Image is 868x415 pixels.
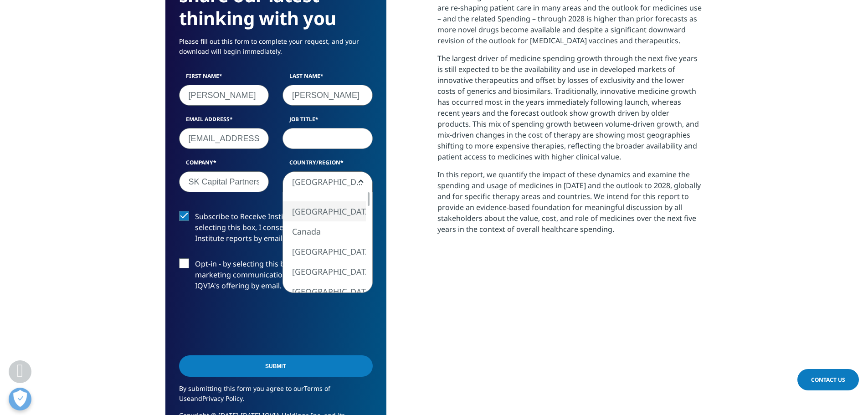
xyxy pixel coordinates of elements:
span: United States [283,172,372,193]
label: Country/Region [282,159,373,171]
li: [GEOGRAPHIC_DATA] [283,261,366,282]
li: Canada [283,221,366,241]
span: Contact Us [811,376,845,384]
label: Subscribe to Receive Institute Reports - by selecting this box, I consent to receiving IQVIA Inst... [179,211,373,249]
label: Email Address [179,115,269,128]
p: By submitting this form you agree to our and . [179,384,373,410]
li: [GEOGRAPHIC_DATA] [283,241,366,261]
p: The largest driver of medicine spending growth through the next five years is still expected to b... [437,53,703,169]
label: First Name [179,72,269,85]
li: [GEOGRAPHIC_DATA] [283,201,366,221]
label: Last Name [282,72,373,85]
a: Privacy Policy [202,394,243,403]
li: [GEOGRAPHIC_DATA] [283,282,366,302]
label: Job Title [282,115,373,128]
span: United States [282,171,373,192]
label: Company [179,159,269,171]
label: Opt-in - by selecting this box, I consent to receiving marketing communications and information a... [179,258,373,296]
button: Open Preferences [9,388,31,410]
p: In this report, we quantify the impact of these dynamics and examine the spending and usage of me... [437,169,703,241]
a: Contact Us [797,369,859,390]
p: Please fill out this form to complete your request, and your download will begin immediately. [179,36,373,63]
iframe: reCAPTCHA [179,306,318,341]
input: Submit [179,355,373,377]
